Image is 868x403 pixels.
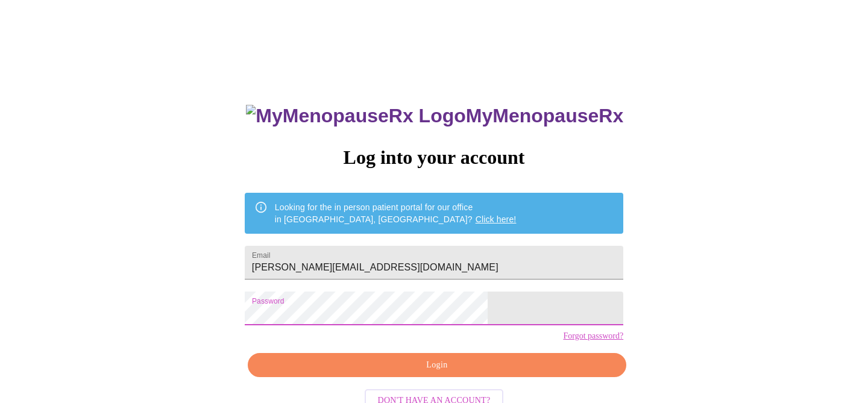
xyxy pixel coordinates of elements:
[563,331,623,341] a: Forgot password?
[246,105,623,127] h3: MyMenopauseRx
[275,196,517,230] div: Looking for the in person patient portal for our office in [GEOGRAPHIC_DATA], [GEOGRAPHIC_DATA]?
[248,353,626,378] button: Login
[476,214,517,224] a: Click here!
[246,105,465,127] img: MyMenopauseRx Logo
[262,358,612,373] span: Login
[245,146,623,169] h3: Log into your account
